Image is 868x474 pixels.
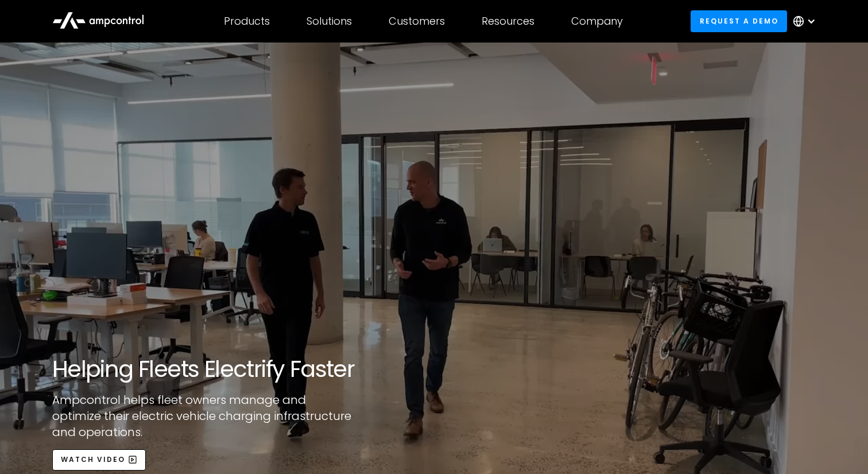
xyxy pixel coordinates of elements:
div: Solutions [307,15,352,28]
a: Request a demo [691,10,787,32]
div: Products [224,15,270,28]
div: Company [571,15,623,28]
div: Customers [389,15,445,28]
div: Resources [482,15,534,28]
